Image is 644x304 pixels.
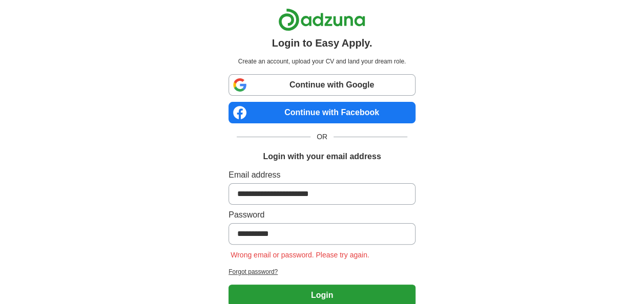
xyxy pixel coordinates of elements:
h1: Login with your email address [263,150,381,163]
span: OR [310,132,334,142]
label: Email address [228,169,416,181]
p: Create an account, upload your CV and land your dream role. [231,57,413,66]
span: Wrong email or password. Please try again. [228,251,371,259]
a: Continue with Facebook [228,102,416,123]
h1: Login to Easy Apply. [272,35,372,51]
label: Password [228,209,416,221]
a: Continue with Google [228,74,416,96]
a: Forgot password? [228,267,416,276]
img: Adzuna logo [278,8,365,31]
